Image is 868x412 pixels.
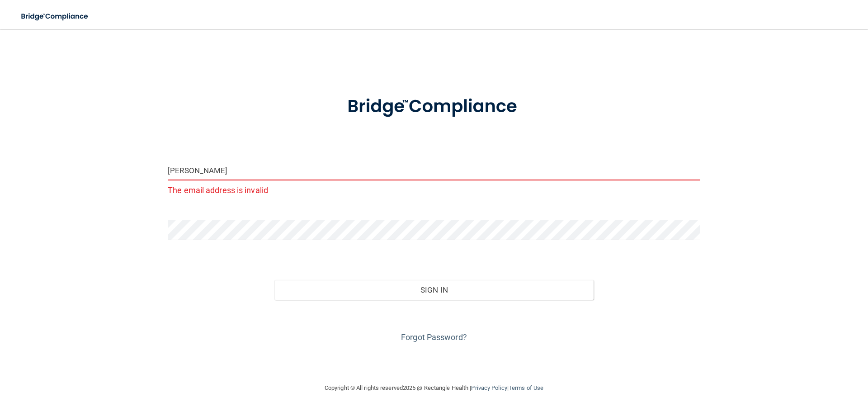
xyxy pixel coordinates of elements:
div: Copyright © All rights reserved 2025 @ Rectangle Health | | [269,374,599,403]
a: Forgot Password? [401,332,467,342]
button: Sign In [274,280,594,300]
img: bridge_compliance_login_screen.278c3ca4.svg [329,83,539,130]
img: bridge_compliance_login_screen.278c3ca4.svg [14,7,97,26]
input: Email [168,160,700,180]
a: Terms of Use [509,384,543,391]
p: The email address is invalid [168,183,700,198]
a: Privacy Policy [471,384,507,391]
